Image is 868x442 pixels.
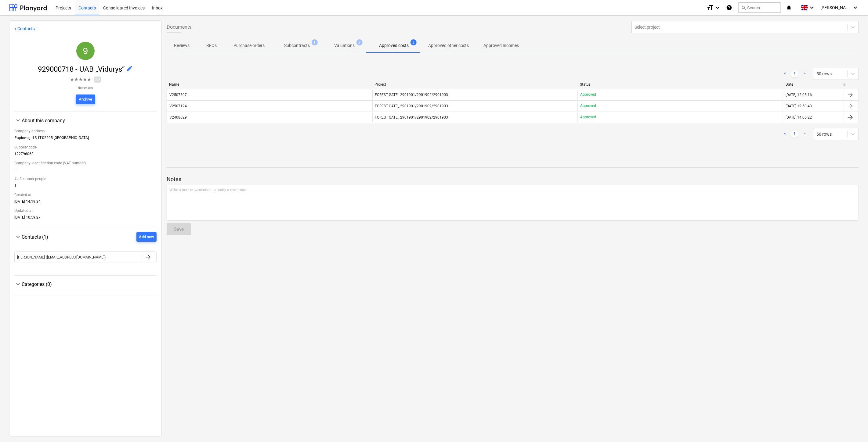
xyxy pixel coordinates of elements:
[410,39,417,45] span: 3
[375,104,448,108] span: FOREST GATE_ 2901901/2901902/2901903
[79,96,92,103] div: Archive
[70,76,74,83] span: ★
[14,233,22,241] span: keyboard_arrow_down
[14,117,22,124] span: keyboard_arrow_down
[169,82,370,87] div: Name
[284,42,310,49] p: Subcontracts
[76,42,95,60] div: 929000718
[167,23,191,31] span: Documents
[14,26,35,31] a: < Contacts
[14,206,157,215] div: Updated at
[786,82,842,87] div: Date
[14,152,157,159] div: 122796063
[707,4,714,11] i: format_size
[169,104,187,108] div: V2507124
[786,115,812,119] div: [DATE] 14:05:22
[169,115,187,119] div: V2408629
[167,176,859,183] p: Notes
[17,255,106,259] div: [PERSON_NAME] ([EMAIL_ADDRESS][DOMAIN_NAME])
[14,117,157,124] div: About this company
[580,82,781,87] div: Status
[14,124,157,222] div: About this company
[801,130,808,138] a: Next page
[374,82,575,87] div: Project
[726,4,732,11] i: Knowledge base
[233,42,265,49] p: Purchase orders
[139,233,154,241] div: Add new
[94,77,101,82] span: 0.0
[14,168,157,174] div: -
[14,280,22,288] span: keyboard_arrow_down
[14,199,157,206] div: [DATE] 14:19:34
[781,70,789,77] a: Previous page
[38,65,126,73] span: 929000718 - UAB „Vidurys“
[79,76,83,83] span: ★
[74,76,79,83] span: ★
[738,2,781,13] button: Search
[580,92,596,97] p: Approved
[312,39,318,45] span: 1
[14,143,157,152] div: Supplier code
[791,70,798,77] a: Page 1 is your current page
[356,39,363,45] span: 3
[786,104,812,108] div: [DATE] 12:50:43
[334,42,355,49] p: Valuations
[428,42,469,49] p: Approved other costs
[808,4,816,11] i: keyboard_arrow_down
[169,93,187,97] div: V2507507
[22,118,157,123] div: About this company
[580,115,596,120] p: Approved
[14,174,157,184] div: # of contact people
[714,4,721,11] i: keyboard_arrow_down
[14,232,157,242] div: Contacts (1)Add new
[801,70,808,77] a: Next page
[14,242,157,270] div: Contacts (1)Add new
[741,5,746,10] span: search
[791,130,798,138] a: Page 1 is your current page
[83,76,87,83] span: ★
[786,93,812,97] div: [DATE] 12:05:16
[14,288,157,290] div: Categories (0)
[204,42,219,49] p: RFQs
[14,190,157,199] div: Created at
[76,94,95,104] button: Archive
[174,42,190,49] p: Reviews
[837,413,868,442] iframe: Chat Widget
[87,76,92,83] span: ★
[14,280,157,288] div: Categories (0)
[786,4,792,11] i: notifications
[83,46,88,56] span: 9
[375,93,448,97] span: FOREST GATE_ 2901901/2901902/2901903
[14,159,157,168] div: Company Identification code (VAT number)
[379,42,409,49] p: Approved costs
[852,4,859,11] i: keyboard_arrow_down
[580,103,596,109] p: Approved
[14,136,157,143] div: Pupinės g. 1B, LT-02205 [GEOGRAPHIC_DATA]
[14,184,157,190] div: 1
[483,42,519,49] p: Approved Incomes
[375,115,448,119] span: FOREST GATE_ 2901901/2901902/2901903
[126,65,133,72] span: edit
[820,5,851,10] span: [PERSON_NAME]
[14,215,157,222] div: [DATE] 10:59:27
[22,281,157,287] div: Categories (0)
[14,127,157,136] div: Company address
[70,86,101,90] p: No reviews
[22,234,48,240] span: Contacts (1)
[136,232,157,242] button: Add new
[781,130,789,138] a: Previous page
